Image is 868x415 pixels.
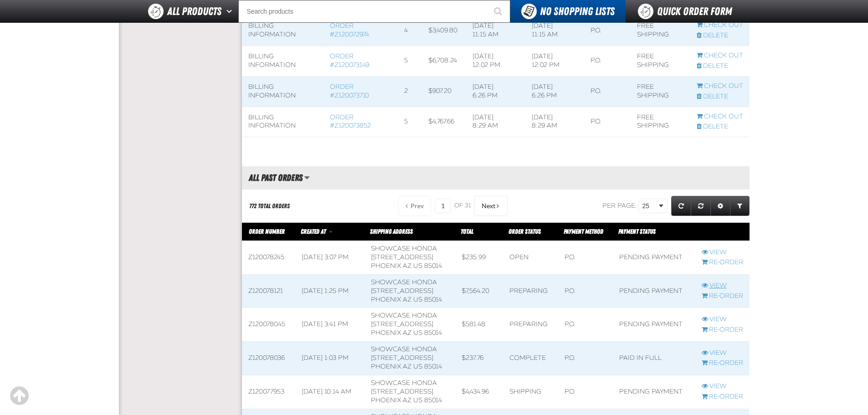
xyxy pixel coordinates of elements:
[371,278,437,286] span: Showcase Honda
[248,52,317,70] div: Billing Information
[702,382,743,391] a: View Z120077953 order
[249,228,285,235] a: Order Number
[242,342,296,375] td: Z120078036
[398,107,422,137] td: 5
[525,15,585,46] td: [DATE] 11:15 AM
[697,82,743,91] a: Continue checkout started from Z120073710
[371,379,437,387] span: Showcase Honda
[371,245,437,252] span: Showcase Honda
[695,223,750,241] th: Row actions
[697,92,743,101] a: Delete checkout started from Z120073710
[710,196,730,216] a: Expand or Collapse Grid Settings
[584,15,631,46] td: P.O.
[330,113,371,130] a: Order #Z120073852
[702,248,743,257] a: View Z120078245 order
[697,123,743,131] a: Delete checkout started from Z120073852
[702,393,743,401] a: Re-Order Z120077953 order
[295,375,364,409] td: [DATE] 10:14 AM
[295,274,364,308] td: [DATE] 1:25 PM
[631,15,690,46] td: Free Shipping
[558,342,613,375] td: P.O.
[295,342,364,375] td: [DATE] 1:03 PM
[422,46,466,76] td: $6,708.24
[248,83,317,100] div: Billing Information
[503,342,558,375] td: Complete
[482,202,495,210] span: Next Page
[697,31,743,40] a: Delete checkout started from Z120072974
[403,329,411,337] span: AZ
[424,262,442,270] bdo: 85014
[422,107,466,137] td: $4,767.66
[466,46,525,76] td: [DATE] 12:02 PM
[454,202,471,210] span: of 31
[613,342,695,375] td: Paid in full
[508,228,541,235] a: Order Status
[371,345,437,353] span: Showcase Honda
[403,262,411,270] span: AZ
[398,15,422,46] td: 4
[455,274,503,308] td: $7,564.20
[242,308,296,342] td: Z120078045
[371,388,433,395] span: [STREET_ADDRESS]
[242,375,296,409] td: Z120077953
[371,312,437,319] span: Showcase Honda
[564,228,603,235] span: Payment Method
[474,196,508,216] button: Next Page
[413,329,422,337] span: US
[304,170,310,185] button: Manage grid views. Current view is All Past Orders
[702,349,743,358] a: View Z120078036 order
[242,241,296,275] td: Z120078245
[702,326,743,334] a: Re-Order Z120078045 order
[525,107,585,137] td: [DATE] 8:29 AM
[330,22,369,38] a: Order #Z120072974
[330,83,369,99] a: Order #Z120073710
[466,76,525,107] td: [DATE] 6:26 PM
[642,201,657,211] span: 25
[455,308,503,342] td: $581.48
[422,15,466,46] td: $3,409.80
[330,52,369,69] a: Order #Z120073149
[613,375,695,409] td: Pending payment
[455,241,503,275] td: $235.99
[398,76,422,107] td: 2
[424,296,442,303] bdo: 85014
[413,262,422,270] span: US
[618,228,656,235] span: Payment Status
[558,274,613,308] td: P.O.
[371,363,401,370] span: PHOENIX
[371,296,401,303] span: PHOENIX
[702,258,743,267] a: Re-Order Z120078245 order
[398,46,422,76] td: 5
[371,329,401,337] span: PHOENIX
[301,228,327,235] a: Created At
[466,107,525,137] td: [DATE] 8:29 AM
[730,196,750,216] a: Expand or Collapse Grid Filters
[422,76,466,107] td: $907.20
[525,76,585,107] td: [DATE] 6:26 PM
[540,5,615,18] span: No Shopping Lists
[248,22,317,39] div: Billing Information
[631,107,690,137] td: Free Shipping
[301,228,326,235] span: Created At
[424,329,442,337] bdo: 85014
[295,241,364,275] td: [DATE] 3:07 PM
[602,202,637,210] span: Per page:
[455,375,503,409] td: $4,434.96
[413,363,422,370] span: US
[461,228,473,235] a: Total
[503,241,558,275] td: Open
[370,228,413,235] span: Shipping Address
[248,113,317,131] div: Billing Information
[371,262,401,270] span: PHOENIX
[503,375,558,409] td: Shipping
[558,308,613,342] td: P.O.
[584,76,631,107] td: P.O.
[702,315,743,324] a: View Z120078045 order
[403,363,411,370] span: AZ
[558,375,613,409] td: P.O.
[167,3,221,20] span: All Products
[424,363,442,370] bdo: 85014
[455,342,503,375] td: $237.76
[631,76,690,107] td: Free Shipping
